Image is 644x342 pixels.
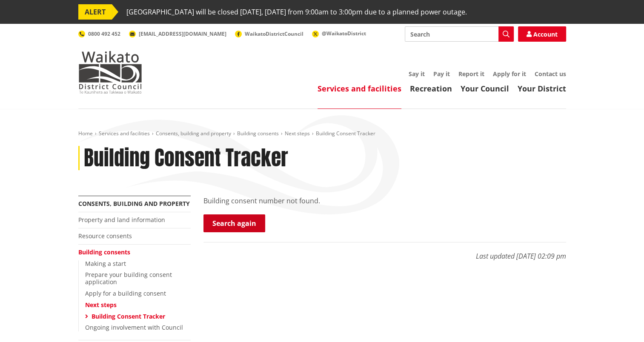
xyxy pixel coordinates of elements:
[139,30,226,37] span: [EMAIL_ADDRESS][DOMAIN_NAME]
[318,83,401,94] a: Services and facilities
[405,26,514,42] input: Search input
[85,301,117,309] a: Next steps
[78,216,165,224] a: Property and land information
[92,312,165,320] a: Building Consent Tracker
[433,70,450,78] a: Pay it
[78,248,130,256] a: Building consents
[518,26,566,42] a: Account
[535,70,566,78] a: Contact us
[99,130,150,137] a: Services and facilities
[129,30,226,37] a: [EMAIL_ADDRESS][DOMAIN_NAME]
[409,70,425,78] a: Say it
[203,196,566,206] p: Building consent number not found.
[78,199,190,208] a: Consents, building and property
[410,83,452,94] a: Recreation
[126,4,467,20] span: [GEOGRAPHIC_DATA] will be closed [DATE], [DATE] from 9:00am to 3:00pm due to a planned power outage.
[85,289,166,297] a: Apply for a building consent
[493,70,526,78] a: Apply for it
[518,83,566,94] a: Your District
[237,130,279,137] a: Building consents
[156,130,231,137] a: Consents, building and property
[285,130,310,137] a: Next steps
[312,30,366,37] a: @WaikatoDistrict
[78,51,142,94] img: Waikato District Council - Te Kaunihera aa Takiwaa o Waikato
[88,30,120,37] span: 0800 492 452
[84,146,288,171] h1: Building Consent Tracker
[85,323,183,331] a: Ongoing involvement with Council
[85,259,126,268] a: Making a start
[245,30,303,37] span: WaikatoDistrictCouncil
[203,214,265,232] a: Search again
[78,232,132,240] a: Resource consents
[605,306,635,337] iframe: Messenger Launcher
[203,242,566,261] p: Last updated [DATE] 02:09 pm
[235,30,303,37] a: WaikatoDistrictCouncil
[461,83,509,94] a: Your Council
[78,4,112,20] span: ALERT
[78,30,120,37] a: 0800 492 452
[458,70,484,78] a: Report it
[322,30,366,37] span: @WaikatoDistrict
[78,130,566,137] nav: breadcrumb
[85,271,172,286] a: Prepare your building consent application
[78,130,93,137] a: Home
[316,130,375,137] span: Building Consent Tracker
